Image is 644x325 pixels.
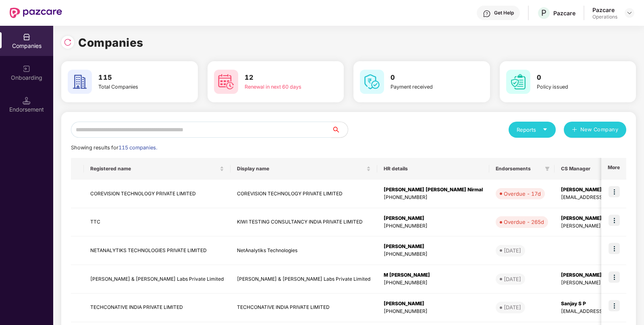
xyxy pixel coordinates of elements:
[537,72,606,83] h3: 0
[542,127,548,132] span: caret-down
[231,158,377,180] th: Display name
[384,308,483,315] div: [PHONE_NUMBER]
[506,70,530,94] img: svg+xml;base64,PHN2ZyB4bWxucz0iaHR0cDovL3d3dy53My5vcmcvMjAwMC9zdmciIHdpZHRoPSI2MCIgaGVpZ2h0PSI2MC...
[245,83,314,91] div: Renewal in next 60 days
[504,275,521,283] div: [DATE]
[245,72,314,83] h3: 12
[626,10,633,16] img: svg+xml;base64,PHN2ZyBpZD0iRHJvcGRvd24tMzJ4MzIiIHhtbG5zPSJodHRwOi8vd3d3LnczLm9yZy8yMDAwL3N2ZyIgd2...
[483,10,491,18] img: svg+xml;base64,PHN2ZyBpZD0iSGVscC0zMngzMiIgeG1sbnM9Imh0dHA6Ly93d3cudzMub3JnLzIwMDAvc3ZnIiB3aWR0aD...
[68,70,92,94] img: svg+xml;base64,PHN2ZyB4bWxucz0iaHR0cDovL3d3dy53My5vcmcvMjAwMC9zdmciIHdpZHRoPSI2MCIgaGVpZ2h0PSI2MC...
[84,265,231,294] td: [PERSON_NAME] & [PERSON_NAME] Labs Private Limited
[496,166,542,172] span: Endorsements
[384,243,483,250] div: [PERSON_NAME]
[504,246,521,255] div: [DATE]
[98,83,168,91] div: Total Companies
[517,126,548,134] div: Reports
[377,158,489,180] th: HR details
[609,300,620,311] img: icon
[23,65,31,73] img: svg+xml;base64,PHN2ZyB3aWR0aD0iMjAiIGhlaWdodD0iMjAiIHZpZXdCb3g9IjAgMCAyMCAyMCIgZmlsbD0ibm9uZSIgeG...
[84,158,231,180] th: Registered name
[384,215,483,222] div: [PERSON_NAME]
[541,8,546,18] span: P
[384,222,483,230] div: [PHONE_NUMBER]
[214,70,238,94] img: svg+xml;base64,PHN2ZyB4bWxucz0iaHR0cDovL3d3dy53My5vcmcvMjAwMC9zdmciIHdpZHRoPSI2MCIgaGVpZ2h0PSI2MC...
[98,72,168,83] h3: 115
[494,10,514,16] div: Get Help
[231,294,377,322] td: TECHCONATIVE INDIA PRIVATE LIMITED
[592,14,617,20] div: Operations
[553,9,575,17] div: Pazcare
[71,145,157,151] span: Showing results for
[231,236,377,265] td: NetAnalytiks Technologies
[592,6,617,14] div: Pazcare
[504,218,544,226] div: Overdue - 265d
[10,8,62,18] img: New Pazcare Logo
[360,70,384,94] img: svg+xml;base64,PHN2ZyB4bWxucz0iaHR0cDovL3d3dy53My5vcmcvMjAwMC9zdmciIHdpZHRoPSI2MCIgaGVpZ2h0PSI2MC...
[231,180,377,208] td: COREVISION TECHNOLOGY PRIVATE LIMITED
[118,145,157,151] span: 115 companies.
[545,166,550,171] span: filter
[504,190,541,198] div: Overdue - 17d
[384,194,483,201] div: [PHONE_NUMBER]
[572,127,577,133] span: plus
[64,38,72,46] img: svg+xml;base64,PHN2ZyBpZD0iUmVsb2FkLTMyeDMyIiB4bWxucz0iaHR0cDovL3d3dy53My5vcmcvMjAwMC9zdmciIHdpZH...
[23,33,31,41] img: svg+xml;base64,PHN2ZyBpZD0iQ29tcGFuaWVzIiB4bWxucz0iaHR0cDovL3d3dy53My5vcmcvMjAwMC9zdmciIHdpZHRoPS...
[609,215,620,226] img: icon
[231,208,377,237] td: KIWI TESTING CONSULTANCY INDIA PRIVATE LIMITED
[391,72,460,83] h3: 0
[84,294,231,322] td: TECHCONATIVE INDIA PRIVATE LIMITED
[384,271,483,279] div: M [PERSON_NAME]
[504,303,521,311] div: [DATE]
[601,158,626,180] th: More
[23,97,31,105] img: svg+xml;base64,PHN2ZyB3aWR0aD0iMTQuNSIgaGVpZ2h0PSIxNC41IiB2aWV3Qm94PSIwIDAgMTYgMTYiIGZpbGw9Im5vbm...
[78,34,143,52] h1: Companies
[231,265,377,294] td: [PERSON_NAME] & [PERSON_NAME] Labs Private Limited
[237,166,365,172] span: Display name
[84,208,231,237] td: TTC
[84,236,231,265] td: NETANALYTIKS TECHNOLOGIES PRIVATE LIMITED
[90,166,218,172] span: Registered name
[384,300,483,308] div: [PERSON_NAME]
[384,186,483,194] div: [PERSON_NAME] [PERSON_NAME] Nirmal
[391,83,460,91] div: Payment received
[384,250,483,258] div: [PHONE_NUMBER]
[609,271,620,283] img: icon
[384,279,483,287] div: [PHONE_NUMBER]
[609,243,620,254] img: icon
[84,180,231,208] td: COREVISION TECHNOLOGY PRIVATE LIMITED
[537,83,606,91] div: Policy issued
[580,126,619,134] span: New Company
[564,122,626,138] button: plusNew Company
[331,122,348,138] button: search
[543,164,551,174] span: filter
[331,126,348,133] span: search
[609,186,620,197] img: icon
